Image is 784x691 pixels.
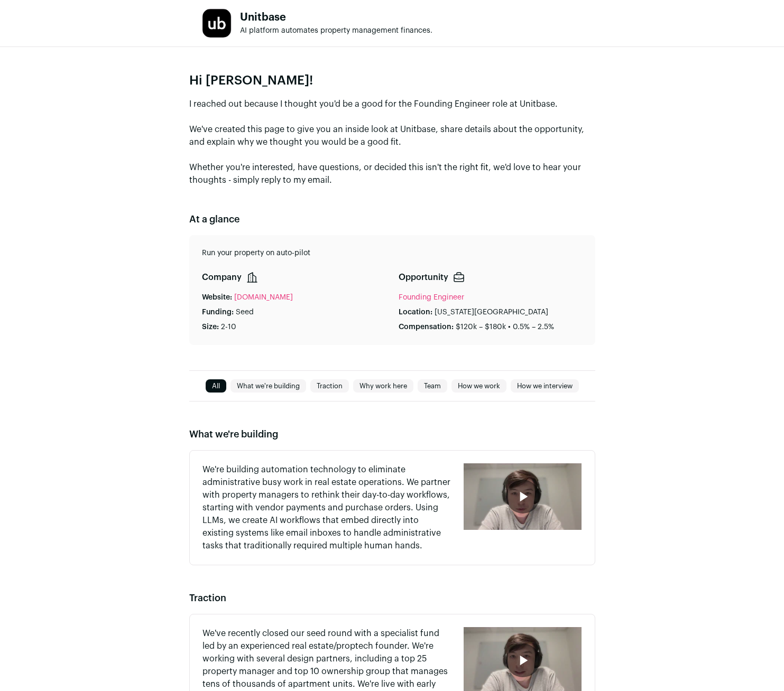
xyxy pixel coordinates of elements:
[189,212,595,227] h2: At a glance
[202,463,451,552] p: We're building automation technology to eliminate administrative busy work in real estate operati...
[230,380,306,393] a: What we're building
[353,380,413,393] a: Why work here
[202,248,583,258] p: Run your property on auto-pilot
[234,292,293,303] a: [DOMAIN_NAME]
[456,322,554,332] p: $120k – $180k • 0.5% – 2.5%
[511,380,579,393] a: How we interview
[240,27,432,34] span: AI platform automates property management finances.
[202,292,232,303] p: Website:
[202,322,219,332] p: Size:
[310,380,349,393] a: Traction
[435,307,548,318] p: [US_STATE][GEOGRAPHIC_DATA]
[189,591,595,605] h2: Traction
[399,322,454,332] p: Compensation:
[206,380,226,393] a: All
[399,294,464,301] a: Founding Engineer
[189,72,595,89] p: Hi [PERSON_NAME]!
[189,427,595,442] h2: What we're building
[451,380,506,393] a: How we work
[202,9,231,38] img: 507c7f162ae9245119f00bf8e57d82b875e7de5137840b21884cd0bcbfa05bfc.jpg
[236,307,254,318] p: Seed
[221,322,236,332] p: 2-10
[202,271,242,284] p: Company
[240,12,432,23] h1: Unitbase
[399,307,432,318] p: Location:
[202,307,234,318] p: Funding:
[418,380,447,393] a: Team
[399,271,448,284] p: Opportunity
[189,98,595,186] p: I reached out because I thought you'd be a good for the Founding Engineer role at Unitbase. We've...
